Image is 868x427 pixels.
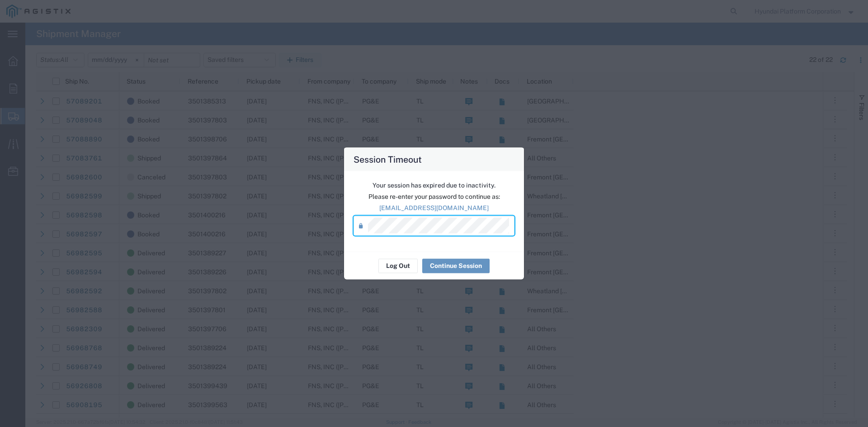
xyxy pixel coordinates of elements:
[354,203,514,212] p: [EMAIL_ADDRESS][DOMAIN_NAME]
[354,192,514,201] p: Please re-enter your password to continue as:
[354,152,422,165] h4: Session Timeout
[354,180,514,190] p: Your session has expired due to inactivity.
[378,258,418,273] button: Log Out
[422,258,490,273] button: Continue Session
